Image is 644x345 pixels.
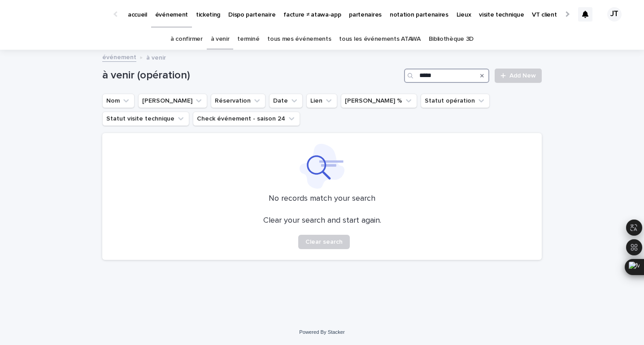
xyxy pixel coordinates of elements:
a: Bibliothèque 3D [429,29,474,50]
p: No records match your search [113,194,531,204]
button: Clear search [298,235,350,249]
span: Clear search [305,239,343,245]
button: Statut opération [421,94,490,108]
button: Date [269,94,303,108]
div: JT [607,7,622,22]
a: tous les événements ATAWA [339,29,420,50]
span: Add New [509,73,536,79]
a: terminé [237,29,259,50]
img: Ls34BcGeRexTGTNfXpUC [18,5,105,23]
a: Powered By Stacker [299,329,344,335]
p: Clear your search and start again. [263,216,381,226]
button: Lien [306,94,337,108]
a: à confirmer [170,29,203,50]
button: Marge % [341,94,417,108]
button: Check événement - saison 24 [193,112,300,126]
p: à venir [146,52,166,62]
button: Nom [102,94,135,108]
button: Réservation [211,94,265,108]
h1: à venir (opération) [102,69,400,82]
a: tous mes événements [267,29,331,50]
button: Statut visite technique [102,112,189,126]
a: événement [102,52,136,62]
input: Search [404,69,489,83]
a: Add New [495,69,542,83]
a: à venir [211,29,230,50]
button: Lien Stacker [138,94,207,108]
